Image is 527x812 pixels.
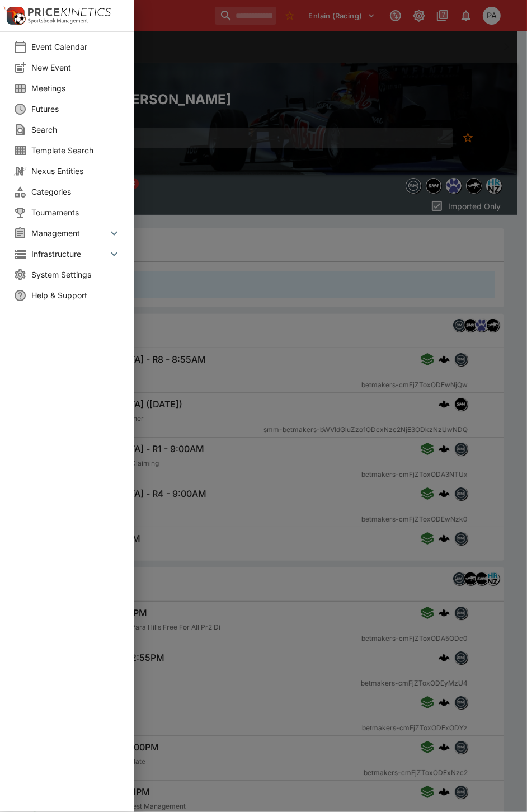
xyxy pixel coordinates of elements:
[28,18,88,24] img: Sportsbook Management
[31,144,121,156] span: Template Search
[3,4,26,27] img: PriceKinetics Logo
[31,248,107,260] span: Infrastructure
[31,82,121,94] span: Meetings
[31,124,121,135] span: Search
[31,103,121,115] span: Futures
[31,269,121,280] span: System Settings
[31,289,121,301] span: Help & Support
[31,41,121,53] span: Event Calendar
[31,206,121,218] span: Tournaments
[31,165,121,177] span: Nexus Entities
[28,8,111,16] img: PriceKinetics
[31,227,107,239] span: Management
[31,62,121,73] span: New Event
[31,186,121,198] span: Categories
